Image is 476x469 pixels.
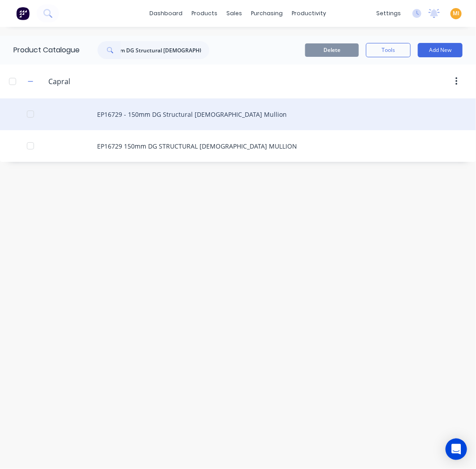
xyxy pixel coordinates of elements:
div: products [187,7,222,20]
div: settings [372,7,405,20]
button: Delete [305,43,359,57]
span: MI [453,9,459,17]
button: Add New [418,43,463,57]
button: Tools [366,43,411,57]
input: Search... [121,41,209,59]
div: purchasing [247,7,288,20]
div: sales [222,7,247,20]
input: Enter category name [48,76,154,87]
img: Factory [16,7,30,20]
div: Open Intercom Messenger [446,439,467,460]
div: productivity [288,7,331,20]
a: dashboard [145,7,187,20]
